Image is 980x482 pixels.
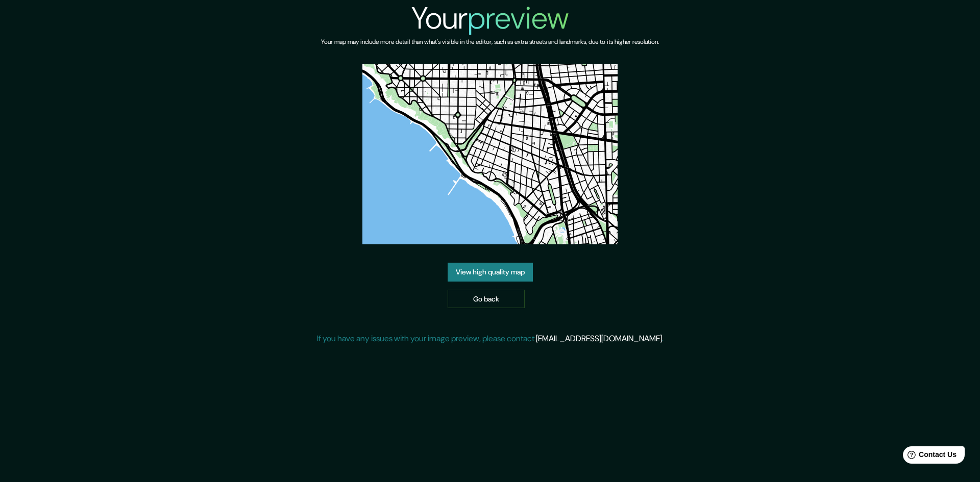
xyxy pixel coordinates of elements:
[317,333,664,345] p: If you have any issues with your image preview, please contact .
[362,64,618,244] img: created-map-preview
[889,442,969,471] iframe: Help widget launcher
[536,333,662,344] a: [EMAIL_ADDRESS][DOMAIN_NAME]
[321,37,659,47] h6: Your map may include more detail than what's visible in the editor, such as extra streets and lan...
[448,263,533,282] a: View high quality map
[448,290,525,309] a: Go back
